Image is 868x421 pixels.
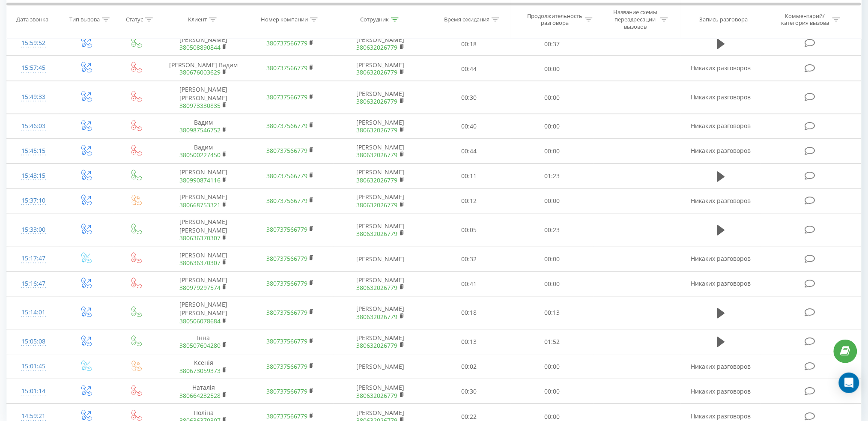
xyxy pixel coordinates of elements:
[545,255,560,263] font: 00:00
[691,279,751,287] font: Никаких разговоров
[266,64,307,72] a: 380737566779
[357,97,398,105] a: 380632026779
[126,16,143,24] font: Статус
[21,254,45,262] font: 15:17:47
[266,146,307,155] a: 380737566779
[194,118,213,126] font: Вадим
[357,143,405,151] font: [PERSON_NAME]
[461,337,477,346] font: 00:13
[179,126,221,134] a: 380987546752
[179,102,221,110] a: 380973330835
[197,334,210,342] font: Інна
[357,230,398,238] a: 380632026779
[691,387,751,395] font: Никаких разговоров
[21,337,45,345] font: 15:05:08
[179,176,221,184] a: 380990874116
[357,409,405,417] font: [PERSON_NAME]
[357,168,405,176] font: [PERSON_NAME]
[179,234,221,242] a: 380636370307
[357,201,398,209] a: 380632026779
[360,16,389,24] font: Сотрудник
[179,201,221,209] a: 380668753321
[266,225,307,233] a: 380737566779
[691,412,751,420] font: Никаких разговоров
[357,176,398,184] a: 380632026779
[179,85,227,102] font: [PERSON_NAME] [PERSON_NAME]
[266,362,307,370] a: 380737566779
[179,68,221,76] a: 380676003629
[781,12,829,27] font: Комментарий/категория вызова
[357,89,405,97] font: [PERSON_NAME]
[179,218,227,234] font: [PERSON_NAME] [PERSON_NAME]
[21,122,45,130] font: 15:46:03
[461,93,477,101] font: 00:30
[461,280,477,288] font: 00:41
[357,313,398,321] a: 380632026779
[266,412,307,420] a: 380737566779
[461,226,477,234] font: 00:05
[194,143,213,151] font: Вадим
[266,39,307,47] a: 380737566779
[839,373,859,393] div: Открытый Интерком Мессенджер
[179,391,221,400] a: 380664232528
[179,367,221,375] a: 380673059373
[461,39,477,48] font: 00:18
[21,196,45,204] font: 15:37:10
[266,122,307,130] a: 380737566779
[357,126,398,134] a: 380632026779
[266,279,307,287] a: 380737566779
[266,93,307,101] a: 380737566779
[266,308,307,316] a: 380737566779
[357,43,398,51] a: 380632026779
[357,276,405,284] font: [PERSON_NAME]
[461,362,477,370] font: 00:02
[357,305,405,313] font: [PERSON_NAME]
[21,93,45,101] font: 15:49:33
[21,362,45,370] font: 15:01:45
[461,309,477,317] font: 00:18
[179,317,221,325] a: 380506078684
[357,151,398,159] a: 380632026779
[179,259,221,267] a: 380636370307
[179,301,227,317] font: [PERSON_NAME] [PERSON_NAME]
[357,255,405,263] font: [PERSON_NAME]
[188,16,207,24] font: Клиент
[357,284,398,292] a: 380632026779
[21,171,45,179] font: 15:43:15
[461,172,477,180] font: 00:11
[266,337,307,345] a: 380737566779
[179,341,221,349] a: 380507604280
[691,197,751,205] font: Никаких разговоров
[461,255,477,263] font: 00:32
[461,412,477,421] font: 00:22
[461,388,477,396] font: 00:30
[357,391,398,400] a: 380632026779
[21,225,45,233] font: 15:33:00
[357,118,405,126] font: [PERSON_NAME]
[179,193,227,201] font: [PERSON_NAME]
[545,412,560,421] font: 00:00
[179,43,221,51] a: 380508890844
[266,254,307,263] a: 380737566779
[266,387,307,395] a: 380737566779
[261,16,308,24] font: Номер компании
[545,93,560,101] font: 00:00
